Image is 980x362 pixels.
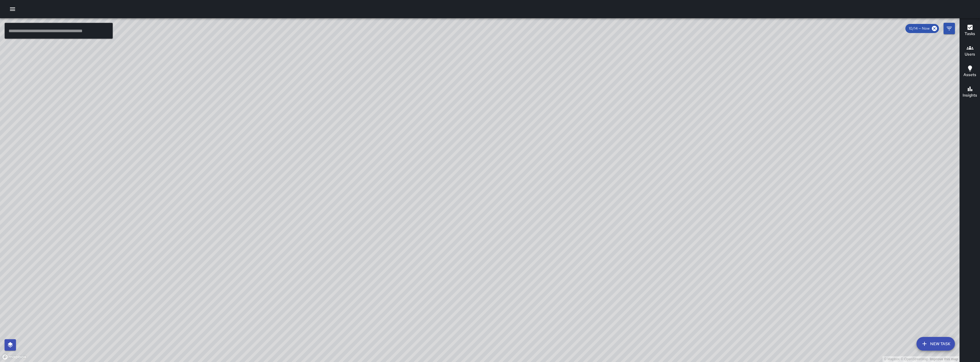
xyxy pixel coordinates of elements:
h6: Assets [963,72,976,78]
h6: Users [965,51,975,58]
button: Tasks [960,21,980,41]
span: 10/14 — Now [905,26,933,31]
button: Filters [944,23,955,34]
h6: Insights [963,92,977,99]
button: Assets [960,62,980,82]
button: Users [960,41,980,62]
button: New Task [916,337,955,351]
div: 10/14 — Now [905,24,939,33]
button: Insights [960,82,980,103]
h6: Tasks [965,31,975,37]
